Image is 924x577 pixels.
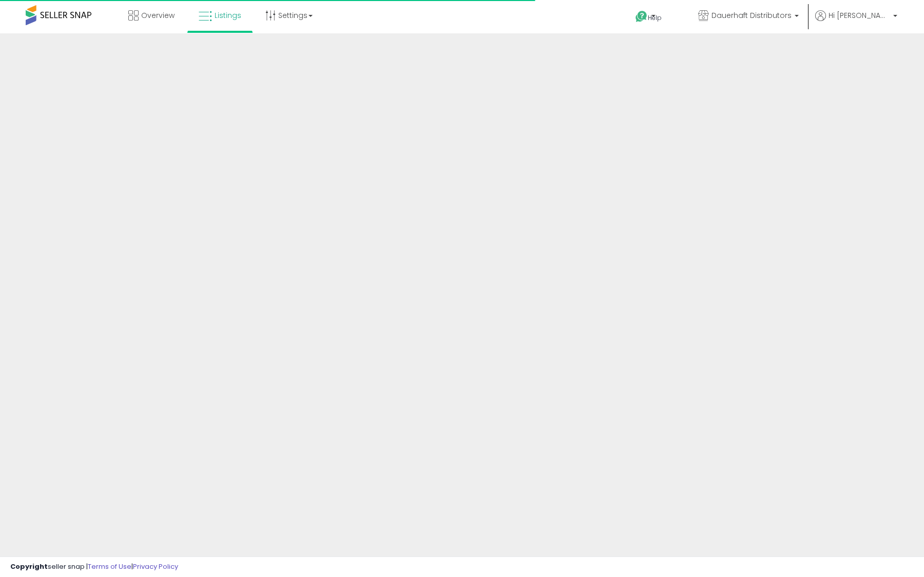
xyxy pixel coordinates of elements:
[215,10,241,21] span: Listings
[627,3,682,33] a: Help
[815,10,897,33] a: Hi [PERSON_NAME]
[141,10,175,21] span: Overview
[711,10,792,21] span: Dauerhaft Distributors
[648,13,662,22] span: Help
[829,10,890,21] span: Hi [PERSON_NAME]
[635,10,648,23] i: Get Help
